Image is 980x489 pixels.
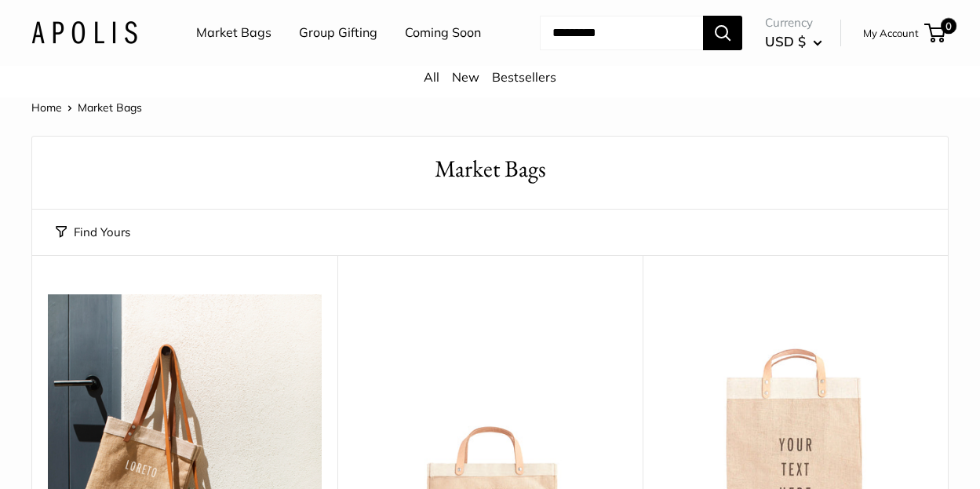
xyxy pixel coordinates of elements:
span: Market Bags [78,100,142,115]
button: Search [703,16,742,50]
input: Search... [540,16,703,50]
a: My Account [863,24,919,42]
button: Find Yours [56,221,130,243]
a: Home [31,100,62,115]
a: Group Gifting [299,21,377,45]
a: Market Bags [196,21,271,45]
nav: Breadcrumb [31,97,142,118]
button: USD $ [765,29,822,54]
a: New [452,69,479,85]
a: Bestsellers [492,69,556,85]
img: Apolis [31,21,137,44]
a: 0 [926,24,945,42]
a: Coming Soon [405,21,481,45]
span: Currency [765,12,822,34]
h1: Market Bags [56,152,924,186]
a: All [424,69,439,85]
span: 0 [941,18,956,34]
span: USD $ [765,33,806,49]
